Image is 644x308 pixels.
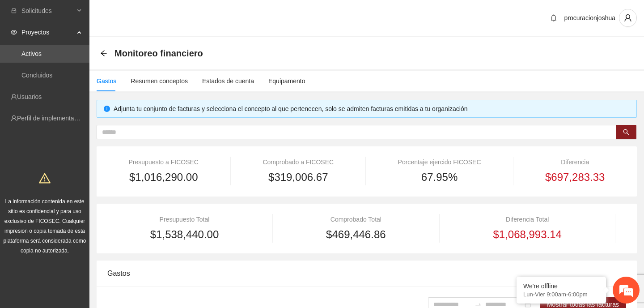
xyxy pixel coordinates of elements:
[131,76,188,86] div: Resumen conceptos
[547,14,560,21] span: bell
[547,11,561,25] button: bell
[107,261,626,286] div: Gastos
[619,14,636,22] span: user
[11,29,17,35] span: eye
[114,46,203,60] span: Monitoreo financiero
[523,291,599,298] p: Lun-Vier 9:00am-6:00pm
[39,172,51,184] span: warning
[475,301,482,308] span: to
[104,106,110,112] span: info-circle
[283,214,428,224] div: Comprobado Total
[326,226,386,243] span: $469,446.86
[524,157,626,167] div: Diferencia
[21,72,52,79] a: Concluidos
[202,76,254,86] div: Estados de cuenta
[545,169,605,186] span: $697,283.33
[107,214,262,224] div: Presupuesto Total
[150,226,219,243] span: $1,538,440.00
[268,169,328,186] span: $319,006.67
[623,129,629,136] span: search
[450,214,605,224] div: Diferencia Total
[17,115,87,122] a: Perfil de implementadora
[100,50,107,57] span: arrow-left
[377,157,502,167] div: Porcentaje ejercido FICOSEC
[493,226,561,243] span: $1,068,993.14
[97,76,116,86] div: Gastos
[100,50,107,57] div: Back
[107,157,220,167] div: Presupuesto a FICOSEC
[616,125,636,139] button: search
[21,50,42,57] a: Activos
[564,14,615,21] span: procuracionjoshua
[241,157,355,167] div: Comprobado a FICOSEC
[11,8,17,14] span: inbox
[4,198,86,254] span: La información contenida en este sitio es confidencial y para uso exclusivo de FICOSEC. Cualquier...
[421,169,458,186] span: 67.95%
[619,9,637,27] button: user
[475,301,482,308] span: swap-right
[523,282,599,290] div: We're offline
[21,2,74,20] span: Solicitudes
[268,76,305,86] div: Equipamento
[17,93,42,100] a: Usuarios
[114,104,630,114] div: Adjunta tu conjunto de facturas y selecciona el concepto al que pertenecen, solo se admiten factu...
[129,169,198,186] span: $1,016,290.00
[21,23,74,41] span: Proyectos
